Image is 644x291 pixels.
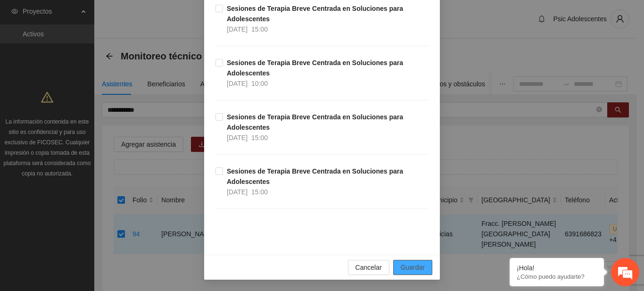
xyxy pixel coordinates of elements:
[227,25,248,33] span: [DATE]
[251,134,268,141] span: 15:00
[227,59,403,77] strong: Sesiones de Terapia Breve Centrada en Soluciones para Adolescentes
[227,5,403,23] strong: Sesiones de Terapia Breve Centrada en Soluciones para Adolescentes
[227,188,248,196] span: [DATE]
[355,262,382,273] span: Cancelar
[49,48,158,60] div: Chatee con nosotros ahora
[227,113,403,131] strong: Sesiones de Terapia Breve Centrada en Soluciones para Adolescentes
[517,264,597,272] div: ¡Hola!
[517,273,597,280] p: ¿Cómo puedo ayudarte?
[251,25,268,33] span: 15:00
[227,80,248,87] span: [DATE]
[5,192,180,225] textarea: Escriba su mensaje y pulse “Intro”
[348,260,389,275] button: Cancelar
[251,80,268,87] span: 10:00
[251,188,268,196] span: 15:00
[155,5,177,27] div: Minimizar ventana de chat en vivo
[55,93,130,188] span: Estamos en línea.
[227,167,403,185] strong: Sesiones de Terapia Breve Centrada en Soluciones para Adolescentes
[227,134,248,141] span: [DATE]
[393,260,432,275] button: Guardar
[401,262,425,273] span: Guardar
